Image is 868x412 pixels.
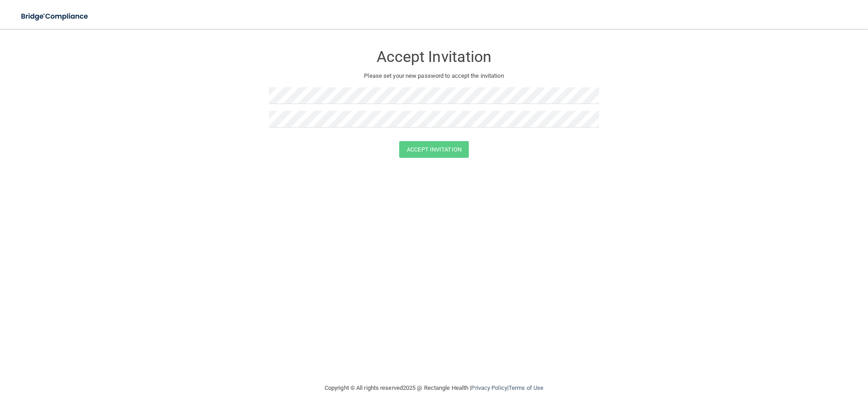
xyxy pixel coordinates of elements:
h3: Accept Invitation [269,48,599,65]
a: Privacy Policy [471,384,507,391]
button: Accept Invitation [399,141,469,158]
img: bridge_compliance_login_screen.278c3ca4.svg [14,7,97,26]
a: Terms of Use [509,384,543,391]
p: Please set your new password to accept the invitation [276,71,592,81]
div: Copyright © All rights reserved 2025 @ Rectangle Health | | [269,374,599,403]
